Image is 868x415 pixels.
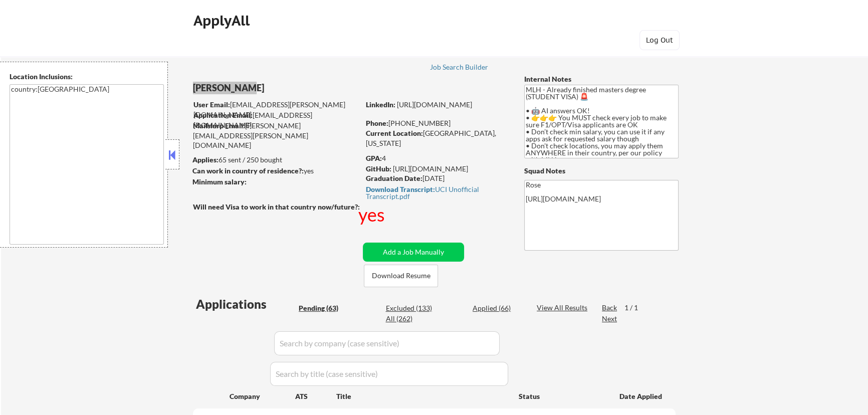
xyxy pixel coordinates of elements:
div: [PERSON_NAME][EMAIL_ADDRESS][PERSON_NAME][DOMAIN_NAME] [193,121,359,150]
strong: Can work in country of residence?: [192,166,304,175]
div: All (262) [385,314,436,324]
div: [PERSON_NAME] [193,82,399,94]
strong: GitHub: [366,164,391,173]
strong: Download Transcript: [366,185,435,193]
strong: LinkedIn: [366,100,395,109]
input: Search by company (case sensitive) [274,331,500,355]
div: ApplyAll [193,12,253,29]
div: ATS [295,391,336,401]
div: Applied (66) [473,303,523,313]
strong: Mailslurp Email: [193,121,245,130]
div: Status [519,387,605,405]
div: yes [358,202,387,227]
div: [DATE] [366,173,508,183]
div: Applications [196,298,295,310]
div: Job Search Builder [429,64,488,71]
div: Internal Notes [524,74,679,84]
div: Company [230,391,295,401]
div: yes [192,166,356,176]
div: Pending (63) [299,303,349,313]
strong: Phone: [366,119,388,127]
div: [GEOGRAPHIC_DATA], [US_STATE] [366,128,508,148]
a: [URL][DOMAIN_NAME] [397,100,472,109]
strong: Applies: [192,155,219,164]
div: Title [336,391,509,401]
a: [URL][DOMAIN_NAME] [393,164,468,173]
strong: Current Location: [366,129,423,137]
div: Location Inclusions: [10,72,164,82]
a: Job Search Builder [429,63,488,73]
button: Add a Job Manually [363,243,464,262]
strong: GPA: [366,154,382,162]
button: Log Out [639,30,680,50]
button: Download Resume [364,265,438,287]
strong: User Email: [193,100,230,109]
div: [EMAIL_ADDRESS][DOMAIN_NAME] [193,110,359,130]
div: UCI Unofficial Transcript.pdf [366,186,505,200]
div: 1 / 1 [624,303,647,313]
div: 4 [366,153,509,163]
a: Download Transcript:UCI Unofficial Transcript.pdf [366,185,505,200]
div: Date Applied [619,391,664,401]
div: [EMAIL_ADDRESS][PERSON_NAME][DOMAIN_NAME] [193,100,359,119]
div: Squad Notes [524,166,679,176]
div: Back [602,303,618,313]
strong: Minimum salary: [192,177,247,186]
div: View All Results [537,303,590,313]
div: Next [602,314,618,324]
div: Excluded (133) [385,303,436,313]
strong: Graduation Date: [366,174,422,182]
strong: Application Email: [193,111,253,119]
strong: Will need Visa to work in that country now/future?: [193,202,360,211]
div: [PHONE_NUMBER] [366,118,508,128]
div: 65 sent / 250 bought [192,155,359,165]
input: Search by title (case sensitive) [270,362,508,386]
